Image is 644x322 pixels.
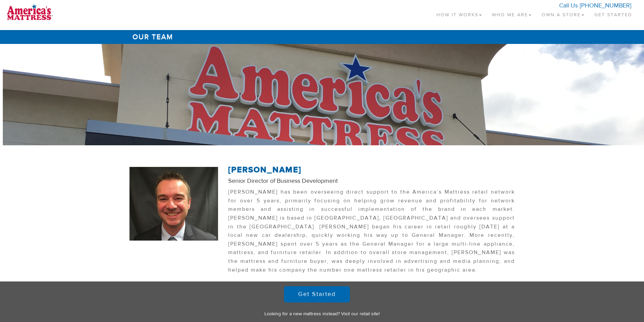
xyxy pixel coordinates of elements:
h4: Senior Director of Business Development [228,178,515,184]
a: Looking for a new mattress instead? Visit our retail site! [264,311,380,317]
h2: [PERSON_NAME] [228,166,515,174]
a: Own a Store [536,3,589,23]
span: Call Us [559,2,578,9]
h1: Our Team [129,30,515,44]
p: [PERSON_NAME] has been overseeing direct support to the America’s Mattress retail network for ove... [228,188,515,278]
a: [PHONE_NUMBER] [580,2,631,9]
img: logo [7,3,53,20]
a: How It Works [431,3,487,23]
a: Get Started [589,3,637,23]
a: Get Started [284,286,350,302]
a: Who We Are [487,3,536,23]
img: Generated-Image-September-08-2025-4_21PM.png [129,167,218,241]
